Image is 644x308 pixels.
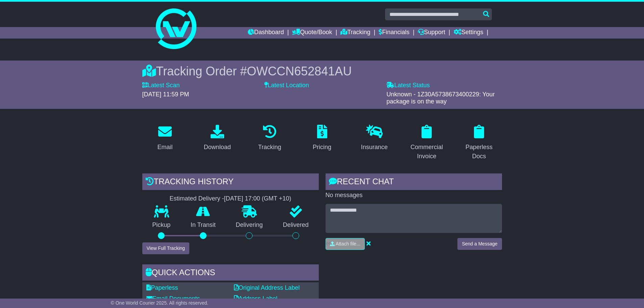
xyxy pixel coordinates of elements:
label: Latest Scan [142,82,180,89]
label: Latest Location [264,82,309,89]
a: Download [199,122,235,154]
button: Send a Message [457,238,502,250]
div: Paperless Docs [461,143,498,161]
a: Email [153,122,177,154]
div: Email [157,143,172,152]
div: Download [204,143,231,152]
p: No messages [326,192,502,199]
span: Unknown - 1Z30A5738673400229: Your package is on the way [386,91,495,105]
div: RECENT CHAT [326,173,502,192]
span: OWCCN652841AU [247,64,352,78]
a: Original Address Label [234,284,300,291]
label: Latest Status [386,82,430,89]
p: Delivering [226,221,273,229]
div: Quick Actions [142,264,319,283]
a: Support [418,27,445,39]
a: Paperless Docs [456,122,502,163]
a: Financials [379,27,409,39]
a: Email Documents [146,295,200,302]
a: Dashboard [248,27,284,39]
button: View Full Tracking [142,242,189,254]
p: Pickup [142,221,181,229]
div: Tracking [258,143,281,152]
a: Paperless [146,284,178,291]
p: In Transit [181,221,226,229]
a: Commercial Invoice [404,122,450,163]
a: Pricing [308,122,336,154]
a: Tracking [254,122,285,154]
span: © One World Courier 2025. All rights reserved. [111,300,209,306]
div: Commercial Invoice [408,143,445,161]
div: Estimated Delivery - [142,195,319,203]
div: Insurance [361,143,388,152]
span: [DATE] 11:59 PM [142,91,189,98]
a: Address Label [234,295,278,302]
a: Insurance [357,122,392,154]
div: [DATE] 17:00 (GMT +10) [224,195,291,203]
div: Tracking history [142,173,319,192]
div: Pricing [313,143,331,152]
p: Delivered [273,221,319,229]
div: Tracking Order # [142,64,502,78]
a: Quote/Book [292,27,332,39]
a: Tracking [340,27,370,39]
a: Settings [454,27,483,39]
